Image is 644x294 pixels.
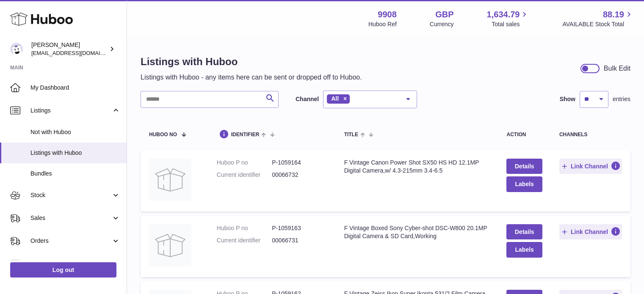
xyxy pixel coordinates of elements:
[30,237,111,245] span: Orders
[30,170,120,178] span: Bundles
[506,176,542,192] button: Labels
[149,159,191,201] img: F Vintage Canon Power Shot SX50 HS HD 12.1MP Digital Camera,w/ 4.3-215mm 3.4-6.5
[559,132,622,137] div: channels
[272,171,327,179] dd: 00066732
[296,95,319,103] label: Channel
[559,224,622,239] button: Link Channel
[217,159,272,167] dt: Huboo P no
[506,159,542,174] a: Details
[272,159,327,167] dd: P-1059164
[492,20,529,28] span: Total sales
[430,20,454,28] div: Currency
[30,191,111,199] span: Stock
[217,171,272,179] dt: Current identifier
[141,73,362,82] p: Listings with Huboo - any items here can be sent or dropped off to Huboo.
[571,162,608,170] span: Link Channel
[272,236,327,245] dd: 00066731
[231,132,260,137] span: identifier
[344,224,490,240] div: F Vintage Boxed Sony Cyber-shot DSC-W800 20.1MP Digital Camera & SD Card,Working
[30,260,120,268] span: Usage
[272,224,327,232] dd: P-1059163
[30,128,120,136] span: Not with Huboo
[217,224,272,232] dt: Huboo P no
[571,228,608,236] span: Link Channel
[506,242,542,257] button: Labels
[30,149,120,157] span: Listings with Huboo
[560,95,575,103] label: Show
[31,41,108,57] div: [PERSON_NAME]
[506,132,542,137] div: action
[604,64,630,73] div: Bulk Edit
[368,20,397,28] div: Huboo Ref
[506,224,542,239] a: Details
[10,43,23,55] img: internalAdmin-9908@internal.huboo.com
[30,214,111,222] span: Sales
[487,9,520,20] span: 1,634.79
[31,49,124,56] span: [EMAIL_ADDRESS][DOMAIN_NAME]
[344,132,358,137] span: title
[30,84,120,92] span: My Dashboard
[559,159,622,174] button: Link Channel
[603,9,624,20] span: 88.19
[217,236,272,245] dt: Current identifier
[487,9,530,28] a: 1,634.79 Total sales
[149,224,191,267] img: F Vintage Boxed Sony Cyber-shot DSC-W800 20.1MP Digital Camera & SD Card,Working
[613,95,630,103] span: entries
[562,9,634,28] a: 88.19 AVAILABLE Stock Total
[378,9,397,20] strong: 9908
[141,55,362,69] h1: Listings with Huboo
[149,132,177,137] span: Huboo no
[562,20,634,28] span: AVAILABLE Stock Total
[331,95,339,102] span: All
[435,9,453,20] strong: GBP
[30,107,111,115] span: Listings
[10,262,116,278] a: Log out
[344,159,490,175] div: F Vintage Canon Power Shot SX50 HS HD 12.1MP Digital Camera,w/ 4.3-215mm 3.4-6.5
